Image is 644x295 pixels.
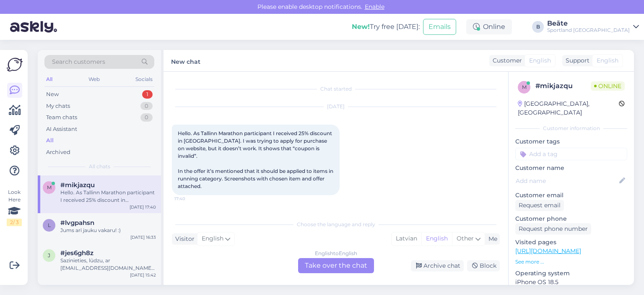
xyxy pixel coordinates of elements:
[515,258,627,266] p: See more ...
[518,99,619,117] div: [GEOGRAPHIC_DATA], [GEOGRAPHIC_DATA]
[515,278,627,287] p: iPhone OS 18.5
[7,219,22,226] div: 2 / 3
[48,252,50,258] span: j
[48,222,51,228] span: l
[362,3,387,10] span: Enable
[140,113,153,122] div: 0
[46,102,70,110] div: My chats
[515,214,627,223] p: Customer phone
[174,196,206,202] span: 17:40
[411,260,464,272] div: Archive chat
[547,20,639,34] a: BeāteSportland [GEOGRAPHIC_DATA]
[352,22,420,32] div: Try free [DATE]:
[423,19,456,35] button: Emails
[172,103,500,110] div: [DATE]
[547,20,630,27] div: Beāte
[515,148,627,160] input: Add a tag
[529,56,551,65] span: English
[515,223,591,235] div: Request phone number
[515,200,564,211] div: Request email
[87,74,101,85] div: Web
[392,232,421,245] div: Latvian
[130,204,156,210] div: [DATE] 17:40
[515,137,627,146] p: Customer tags
[46,113,77,122] div: Team chats
[47,184,52,191] span: m
[46,125,77,133] div: AI Assistant
[467,260,500,272] div: Block
[142,90,153,99] div: 1
[485,235,497,243] div: Me
[46,90,59,99] div: New
[591,81,625,91] span: Online
[60,249,93,257] span: #jes6gh8z
[7,188,22,226] div: Look Here
[562,56,589,65] div: Support
[515,247,581,255] a: [URL][DOMAIN_NAME]
[134,74,154,85] div: Socials
[421,232,452,245] div: English
[130,234,156,240] div: [DATE] 16:33
[60,219,94,227] span: #lvgpahsn
[60,181,95,189] span: #mikjazqu
[7,57,23,73] img: Askly Logo
[172,235,195,243] div: Visitor
[597,56,618,65] span: English
[60,257,156,272] div: Sazinieties, lūdzu, ar [EMAIL_ADDRESS][DOMAIN_NAME] Nosūtīs Jums jaunu atgriešanas etiķeti.
[171,55,200,66] label: New chat
[172,221,500,228] div: Choose the language and reply
[46,148,70,157] div: Archived
[522,84,527,90] span: m
[89,163,110,170] span: All chats
[298,258,374,273] div: Take over the chat
[315,250,357,257] div: English to English
[489,56,522,65] div: Customer
[457,235,474,242] span: Other
[60,227,156,234] div: Jums arī jauku vakaru! :)
[466,19,512,34] div: Online
[515,238,627,247] p: Visited pages
[515,191,627,200] p: Customer email
[515,125,627,132] div: Customer information
[515,164,627,172] p: Customer name
[352,23,370,31] b: New!
[515,269,627,278] p: Operating system
[516,176,618,185] input: Add name
[547,27,630,34] div: Sportland [GEOGRAPHIC_DATA]
[172,85,500,93] div: Chat started
[140,102,153,110] div: 0
[46,136,54,145] div: All
[52,57,105,66] span: Search customers
[44,74,54,85] div: All
[60,189,156,204] div: Hello. As Tallinn Marathon participant I received 25% discount in [GEOGRAPHIC_DATA]. I was trying...
[178,130,335,189] span: Hello. As Tallinn Marathon participant I received 25% discount in [GEOGRAPHIC_DATA]. I was trying...
[532,21,544,33] div: B
[130,272,156,278] div: [DATE] 15:42
[202,234,223,243] span: English
[535,81,591,91] div: # mikjazqu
